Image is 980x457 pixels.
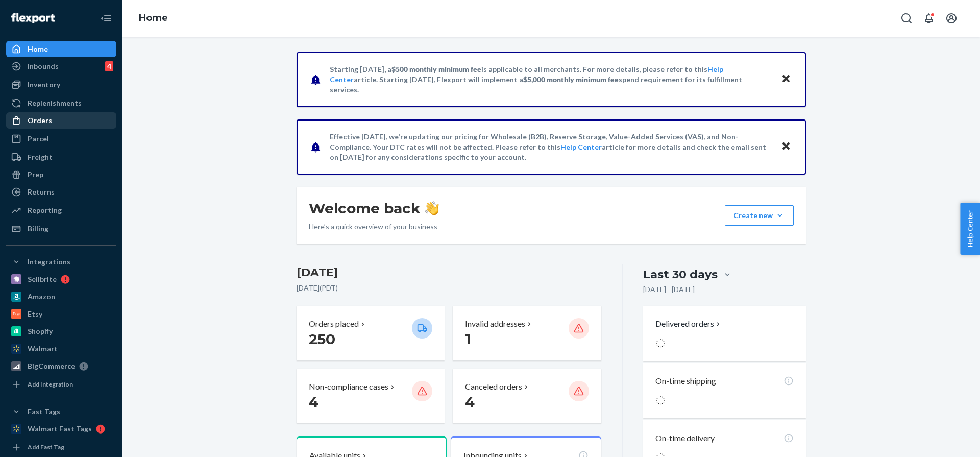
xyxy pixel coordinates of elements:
button: Integrations [6,254,116,270]
a: Home [139,12,168,23]
div: BigCommerce [28,361,75,371]
a: Help Center [560,142,602,151]
p: Effective [DATE], we're updating our pricing for Wholesale (B2B), Reserve Storage, Value-Added Se... [330,132,771,162]
a: Prep [6,166,116,183]
div: Shopify [28,326,53,336]
span: $500 monthly minimum fee [391,65,481,74]
div: Replenishments [28,98,82,108]
div: Add Fast Tag [28,443,64,451]
h1: Welcome back [309,199,439,218]
div: Etsy [28,309,42,319]
button: Close [779,139,793,154]
button: Orders placed 250 [297,306,445,360]
a: Orders [6,112,116,129]
img: Flexport logo [11,13,55,23]
button: Non-compliance cases 4 [297,369,445,423]
button: Open Search Box [896,8,917,29]
div: Orders [28,115,52,126]
a: Sellbrite [6,271,116,287]
p: Non-compliance cases [309,381,388,393]
p: Canceled orders [465,381,522,393]
div: Prep [28,170,43,180]
a: Parcel [6,131,116,147]
a: Home [6,41,116,57]
div: Sellbrite [28,274,57,284]
span: 1 [465,330,471,348]
button: Help Center [960,203,980,255]
ol: breadcrumbs [131,4,176,33]
span: 250 [309,330,335,348]
div: Walmart Fast Tags [28,424,92,434]
button: Delivered orders [655,318,722,330]
p: Starting [DATE], a is applicable to all merchants. For more details, please refer to this article... [330,64,771,95]
span: $5,000 monthly minimum fee [523,75,619,84]
a: Amazon [6,288,116,305]
img: hand-wave emoji [425,201,439,215]
a: BigCommerce [6,358,116,374]
span: 4 [309,393,318,411]
button: Close Navigation [96,8,116,29]
a: Freight [6,149,116,165]
div: Inbounds [28,61,59,71]
a: Inbounds4 [6,58,116,75]
a: Etsy [6,306,116,322]
div: Home [28,44,48,54]
a: Returns [6,184,116,200]
p: On-time delivery [655,432,715,444]
div: Last 30 days [643,267,718,282]
button: Close [779,72,793,87]
div: Inventory [28,80,60,90]
div: Amazon [28,292,55,302]
a: Add Fast Tag [6,441,116,453]
div: Freight [28,152,53,162]
a: Walmart Fast Tags [6,421,116,437]
a: Reporting [6,202,116,219]
p: Here’s a quick overview of your business [309,222,439,232]
button: Create new [725,205,794,226]
div: Billing [28,224,48,234]
div: Reporting [28,205,62,215]
button: Open account menu [941,8,962,29]
p: [DATE] ( PDT ) [297,283,601,293]
h3: [DATE] [297,264,601,281]
p: Invalid addresses [465,318,525,330]
button: Invalid addresses 1 [453,306,601,360]
div: Fast Tags [28,406,60,417]
button: Canceled orders 4 [453,369,601,423]
div: Returns [28,187,55,197]
a: Add Integration [6,378,116,391]
div: 4 [105,61,113,71]
p: On-time shipping [655,375,716,387]
a: Shopify [6,323,116,340]
div: Integrations [28,257,70,267]
p: [DATE] - [DATE] [643,284,695,295]
a: Walmart [6,341,116,357]
button: Fast Tags [6,403,116,420]
span: 4 [465,393,475,411]
div: Parcel [28,134,49,144]
div: Walmart [28,344,58,354]
a: Replenishments [6,95,116,111]
button: Open notifications [919,8,939,29]
a: Billing [6,221,116,237]
div: Add Integration [28,380,73,389]
p: Orders placed [309,318,359,330]
a: Inventory [6,77,116,93]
